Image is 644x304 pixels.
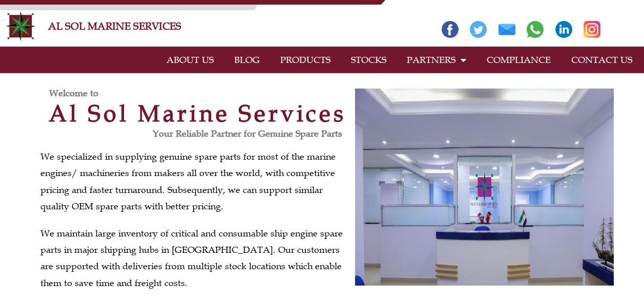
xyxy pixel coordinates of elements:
[5,11,36,41] img: Alsolmarine-logo
[40,225,350,292] p: We maintain large inventory of critical and consumable ship engine spare parts in major shipping ...
[341,48,397,72] a: STOCKS
[224,48,270,72] a: BLOG
[476,48,561,72] a: COMPLIANCE
[397,48,476,72] a: PARTNERS
[156,48,224,72] a: ABOUT US
[561,48,642,72] a: CONTACT US
[48,20,181,32] a: AL SOL MARINE SERVICES
[40,102,355,125] h2: Al Sol Marine Services
[49,89,355,98] h3: Welcome to
[40,129,342,138] h3: Your Reliable Partner for Genuine Spare Parts
[270,48,341,72] a: PRODUCTS
[40,148,350,215] p: We specialized in supplying genuine spare parts for most of the marine engines/ machineries from ...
